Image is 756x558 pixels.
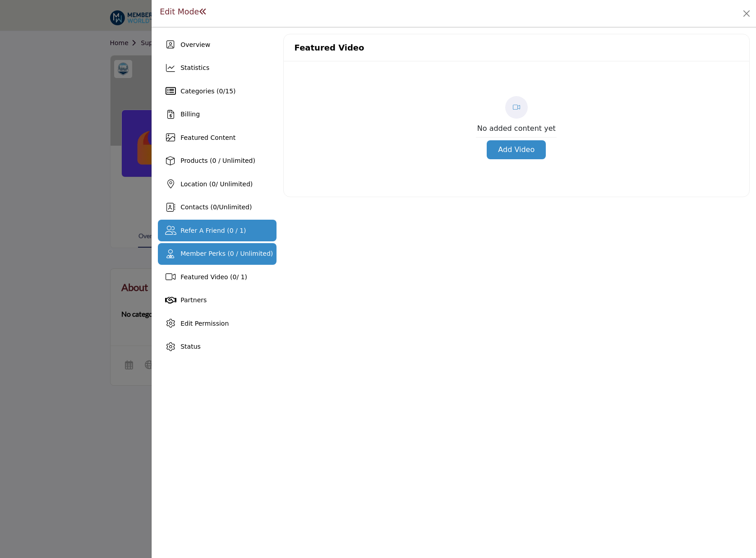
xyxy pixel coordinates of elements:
[160,7,207,17] h1: Edit Mode
[180,88,235,95] span: Categories ( / )
[180,320,229,327] span: Edit Permission
[225,88,233,95] span: 15
[295,42,364,54] p: Featured Video
[487,140,546,159] button: Add Video
[180,64,209,71] span: Statistics
[180,134,235,141] span: Featured Content
[180,343,201,350] span: Status
[180,203,252,211] span: Contacts ( / )
[219,88,223,95] span: 0
[219,203,249,211] span: Unlimited
[180,157,255,164] span: Products (0 / Unlimited)
[213,203,217,211] span: 0
[180,227,246,234] span: Refer A Friend (0 / 1)
[476,123,557,134] p: No added content yet
[180,180,253,188] span: Location ( / Unlimited)
[180,111,200,118] span: Billing
[180,273,247,281] span: Featured Video ( / 1)
[180,41,210,48] span: Overview
[212,180,216,188] span: 0
[740,7,753,20] button: Close
[180,296,207,304] span: Partners
[180,250,273,257] span: Member Perks (0 / Unlimited)
[233,273,237,281] span: 0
